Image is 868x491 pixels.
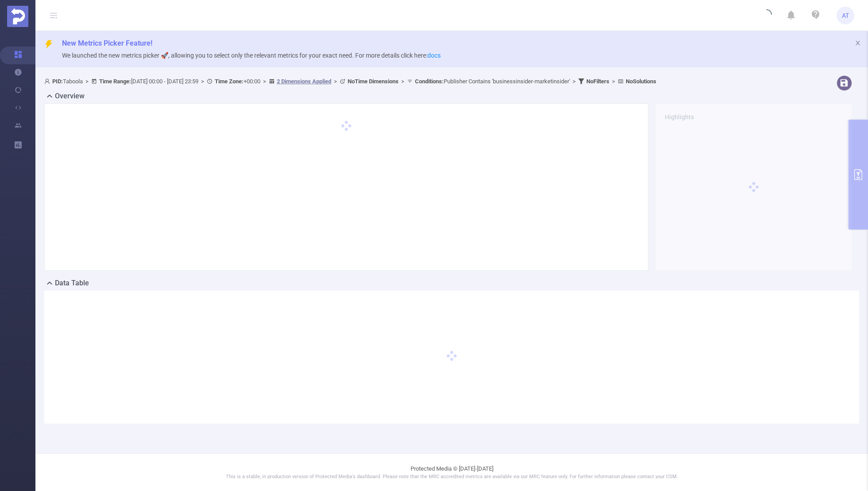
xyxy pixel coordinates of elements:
[626,78,656,85] b: No Solutions
[415,78,570,85] span: Publisher Contains 'businessinsider-marketinsider'
[570,78,578,85] span: >
[215,78,244,85] b: Time Zone:
[55,278,89,288] h2: Data Table
[609,78,618,85] span: >
[399,78,407,85] span: >
[348,78,399,85] b: No Time Dimensions
[415,78,444,85] b: Conditions :
[55,91,85,101] h2: Overview
[62,52,441,59] span: We launched the new metrics picker 🚀, allowing you to select only the relevant metrics for your e...
[35,453,868,491] footer: Protected Media © [DATE]-[DATE]
[277,78,331,85] u: 2 Dimensions Applied
[44,40,53,49] i: icon: thunderbolt
[855,38,861,48] button: icon: close
[855,40,861,46] i: icon: close
[62,39,152,47] span: New Metrics Picker Feature!
[198,78,207,85] span: >
[842,7,849,24] span: AT
[52,78,63,85] b: PID:
[83,78,91,85] span: >
[99,78,131,85] b: Time Range:
[260,78,269,85] span: >
[44,78,52,84] i: icon: user
[586,78,609,85] b: No Filters
[44,78,656,85] span: Taboola [DATE] 00:00 - [DATE] 23:59 +00:00
[7,6,28,27] img: Protected Media
[331,78,340,85] span: >
[58,473,846,481] p: This is a stable, in production version of Protected Media's dashboard. Please note that the MRC ...
[761,9,772,22] i: icon: loading
[427,52,441,59] a: docs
